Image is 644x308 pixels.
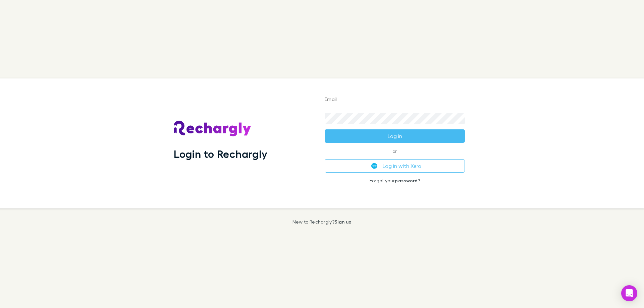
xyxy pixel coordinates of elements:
button: Log in with Xero [325,159,465,173]
h1: Login to Rechargly [174,147,267,160]
button: Log in [325,129,465,143]
img: Xero's logo [371,163,377,169]
div: Open Intercom Messenger [621,285,637,301]
img: Rechargly's Logo [174,121,252,137]
p: Forgot your ? [325,178,465,183]
a: password [395,178,418,183]
p: New to Rechargly? [292,219,352,225]
a: Sign up [334,219,352,225]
